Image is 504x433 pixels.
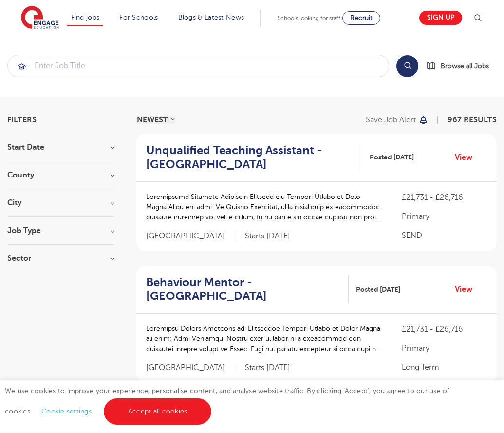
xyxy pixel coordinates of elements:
[146,192,382,222] p: Loremipsumd Sitametc Adipiscin Elitsedd eiu Tempori Utlabo et Dolo Magna Aliqu eni admi: Ve Quisn...
[7,55,389,77] div: Submit
[356,284,400,295] span: Posted [DATE]
[41,408,92,415] a: Cookie settings
[396,55,418,77] button: Search
[441,60,489,72] span: Browse all Jobs
[245,231,290,241] p: Starts [DATE]
[146,276,349,304] a: Behaviour Mentor - [GEOGRAPHIC_DATA]
[146,143,362,172] a: Unqualified Teaching Assistant - [GEOGRAPHIC_DATA]
[146,231,235,241] span: [GEOGRAPHIC_DATA]
[7,116,37,124] span: Filters
[7,143,114,151] h3: Start Date
[448,116,497,124] span: 967 RESULTS
[7,255,114,262] h3: Sector
[71,14,100,21] a: Find jobs
[119,14,158,21] a: For Schools
[278,15,340,21] span: Schools looking for staff
[146,143,355,172] h2: Unqualified Teaching Assistant - [GEOGRAPHIC_DATA]
[402,192,487,203] p: £21,731 - £26,716
[366,116,416,124] p: Save job alert
[402,361,487,373] p: Long Term
[7,171,114,179] h3: County
[146,323,382,354] p: Loremipsu Dolors Ametcons adi Elitseddoe Tempori Utlabo et Dolor Magna ali enim: Admi Veniamqui N...
[178,14,244,21] a: Blogs & Latest News
[342,11,380,25] a: Recruit
[245,363,290,373] p: Starts [DATE]
[104,398,212,425] a: Accept all cookies
[370,152,414,162] span: Posted [DATE]
[366,116,429,124] button: Save job alert
[8,55,389,77] input: Submit
[402,342,487,354] p: Primary
[146,363,235,373] span: [GEOGRAPHIC_DATA]
[426,60,497,72] a: Browse all Jobs
[402,230,487,241] p: SEND
[5,387,449,415] span: We use cookies to improve your experience, personalise content, and analyse website traffic. By c...
[402,211,487,222] p: Primary
[7,199,114,207] h3: City
[7,227,114,235] h3: Job Type
[350,14,373,21] span: Recruit
[419,11,462,25] a: Sign up
[455,283,480,295] a: View
[146,276,341,304] h2: Behaviour Mentor - [GEOGRAPHIC_DATA]
[21,6,59,30] img: Engage Education
[455,151,480,164] a: View
[402,323,487,335] p: £21,731 - £26,716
